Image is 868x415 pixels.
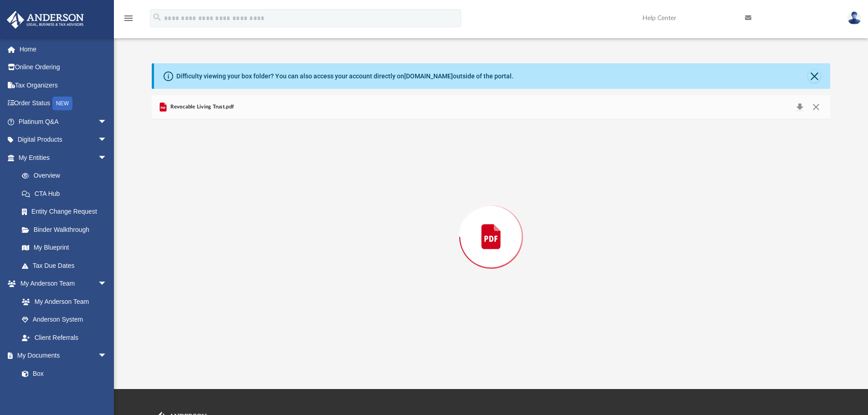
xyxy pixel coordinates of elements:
a: Entity Change Request [13,203,121,221]
span: arrow_drop_down [98,275,116,293]
img: Anderson Advisors Platinum Portal [4,11,87,29]
a: [DOMAIN_NAME] [404,72,453,80]
a: My Anderson Teamarrow_drop_down [6,275,116,293]
span: arrow_drop_down [98,347,116,365]
a: Order StatusNEW [6,94,121,113]
a: menu [123,17,134,24]
span: arrow_drop_down [98,113,116,131]
a: My Blueprint [13,239,116,257]
a: Client Referrals [13,328,116,347]
a: My Entitiesarrow_drop_down [6,149,121,167]
a: CTA Hub [13,184,121,203]
a: Digital Productsarrow_drop_down [6,131,121,149]
button: Close [808,70,821,82]
div: NEW [52,97,72,110]
a: Binder Walkthrough [13,220,121,239]
button: Download [791,101,808,113]
img: User Pic [847,11,861,25]
a: Online Ordering [6,58,121,77]
a: My Documentsarrow_drop_down [6,347,116,365]
a: Box [13,364,112,383]
button: Close [808,101,824,113]
span: arrow_drop_down [98,131,116,149]
a: Tax Organizers [6,76,121,94]
a: Tax Due Dates [13,256,121,275]
a: Anderson System [13,311,116,329]
a: Meeting Minutes [13,383,116,401]
i: menu [123,13,134,24]
a: Home [6,40,121,58]
span: Revocable Living Trust.pdf [169,103,234,111]
a: Overview [13,167,121,185]
i: search [152,12,162,22]
div: Preview [152,95,831,354]
a: My Anderson Team [13,292,112,311]
span: arrow_drop_down [98,149,116,167]
a: Platinum Q&Aarrow_drop_down [6,113,121,131]
div: Difficulty viewing your box folder? You can also access your account directly on outside of the p... [176,72,514,81]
